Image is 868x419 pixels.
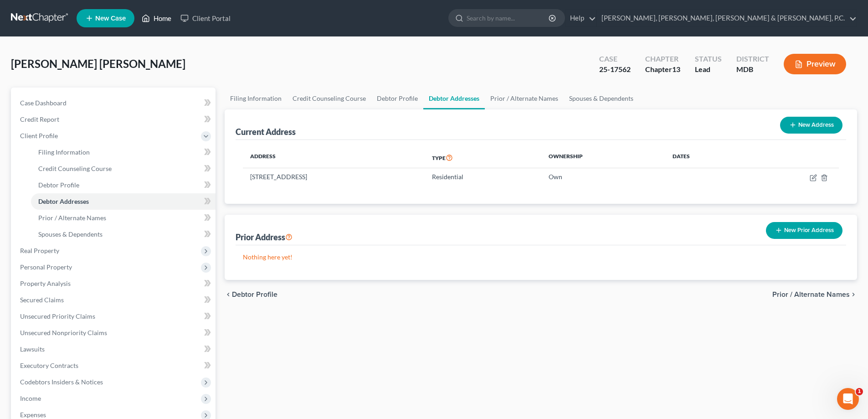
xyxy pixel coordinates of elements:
div: Current Address [236,126,296,137]
button: Prior / Alternate Names chevron_right [772,291,857,298]
span: Filing Information [38,148,90,156]
div: MDB [736,64,769,75]
a: Unsecured Priority Claims [13,308,216,325]
div: Prior Address [236,232,293,243]
span: Executory Contracts [20,362,78,369]
span: Prior / Alternate Names [772,291,850,298]
iframe: Intercom live chat [837,388,859,410]
span: Debtor Profile [38,181,79,189]
div: District [736,54,769,64]
div: Lead [695,64,722,75]
th: Type [425,147,541,168]
div: Chapter [645,54,680,64]
span: Unsecured Priority Claims [20,312,95,320]
p: Nothing here yet! [243,253,839,262]
span: Unsecured Nonpriority Claims [20,329,107,336]
button: New Address [780,117,842,134]
a: Credit Counseling Course [287,88,371,109]
a: Case Dashboard [13,95,216,111]
td: Own [541,168,665,186]
a: Unsecured Nonpriority Claims [13,325,216,341]
a: Executory Contracts [13,357,216,374]
td: Residential [425,168,541,186]
a: Property Analysis [13,275,216,292]
th: Ownership [541,147,665,168]
span: Case Dashboard [20,99,67,107]
a: Filing Information [225,88,287,109]
span: 1 [856,388,863,395]
a: Help [565,10,596,26]
a: Debtor Addresses [423,88,485,109]
a: [PERSON_NAME], [PERSON_NAME], [PERSON_NAME] & [PERSON_NAME], P.C. [597,10,857,26]
button: chevron_left Debtor Profile [225,291,277,298]
span: Expenses [20,411,46,419]
span: Personal Property [20,263,72,271]
a: Filing Information [31,144,216,160]
span: [PERSON_NAME] [PERSON_NAME] [11,57,185,70]
span: Prior / Alternate Names [38,214,106,222]
a: Credit Report [13,111,216,128]
span: Spouses & Dependents [38,230,103,238]
a: Secured Claims [13,292,216,308]
a: Client Portal [176,10,235,26]
input: Search by name... [467,10,550,26]
a: Home [137,10,176,26]
span: New Case [95,15,126,22]
i: chevron_left [225,291,232,298]
th: Address [243,147,425,168]
a: Lawsuits [13,341,216,357]
span: 13 [672,65,680,73]
td: [STREET_ADDRESS] [243,168,425,186]
span: Lawsuits [20,345,45,353]
a: Spouses & Dependents [31,226,216,243]
div: Status [695,54,722,64]
span: Secured Claims [20,296,64,304]
span: Income [20,394,41,402]
a: Spouses & Dependents [564,88,639,109]
span: Debtor Addresses [38,197,89,205]
a: Debtor Profile [31,177,216,193]
a: Credit Counseling Course [31,160,216,177]
button: New Prior Address [766,222,842,239]
a: Debtor Addresses [31,193,216,210]
div: Case [599,54,631,64]
span: Real Property [20,247,59,254]
div: 25-17562 [599,64,631,75]
span: Debtor Profile [232,291,277,298]
span: Credit Report [20,115,59,123]
th: Dates [665,147,746,168]
span: Property Analysis [20,279,71,287]
i: chevron_right [850,291,857,298]
span: Client Profile [20,132,58,140]
a: Prior / Alternate Names [485,88,564,109]
a: Debtor Profile [371,88,423,109]
span: Credit Counseling Course [38,165,112,172]
span: Codebtors Insiders & Notices [20,378,103,386]
div: Chapter [645,64,680,75]
a: Prior / Alternate Names [31,210,216,226]
button: Preview [784,54,846,74]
